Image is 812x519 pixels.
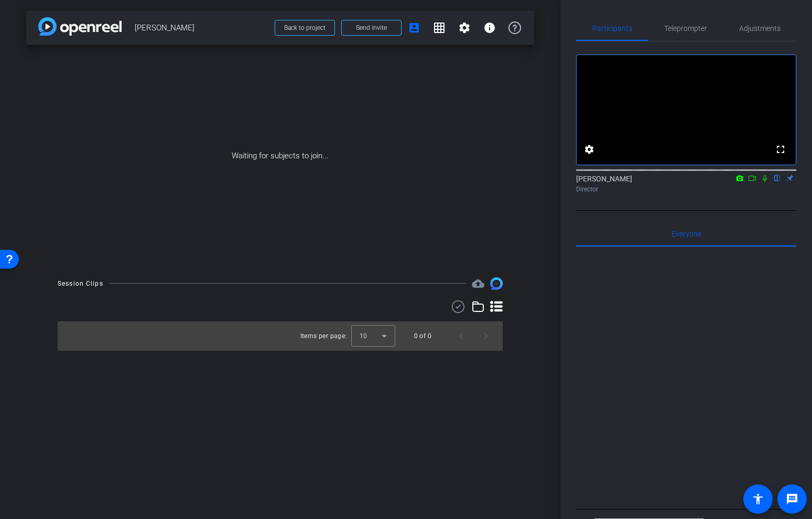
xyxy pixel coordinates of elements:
[26,45,534,267] div: Waiting for subjects to join...
[38,17,122,36] img: app-logo
[300,331,347,341] div: Items per page:
[786,493,798,505] mat-icon: message
[408,21,420,34] mat-icon: account_box
[771,173,784,182] mat-icon: flip
[472,277,484,290] mat-icon: cloud_upload
[752,493,764,505] mat-icon: accessibility
[448,323,473,349] button: Previous page
[356,24,387,32] span: Send invite
[275,20,335,36] button: Back to project
[672,230,701,237] span: Everyone
[739,25,781,32] span: Adjustments
[472,277,484,290] span: Destinations for your clips
[473,323,499,349] button: Next page
[576,185,796,194] div: Director
[433,21,446,34] mat-icon: grid_on
[458,21,471,34] mat-icon: settings
[774,143,787,156] mat-icon: fullscreen
[135,17,268,38] span: [PERSON_NAME]
[490,277,503,290] img: Session clips
[583,143,596,156] mat-icon: settings
[576,174,796,194] div: [PERSON_NAME]
[414,331,431,341] div: 0 of 0
[664,25,707,32] span: Teleprompter
[284,24,326,31] span: Back to project
[341,20,402,36] button: Send invite
[592,25,632,32] span: Participants
[58,278,103,289] div: Session Clips
[483,21,496,34] mat-icon: info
